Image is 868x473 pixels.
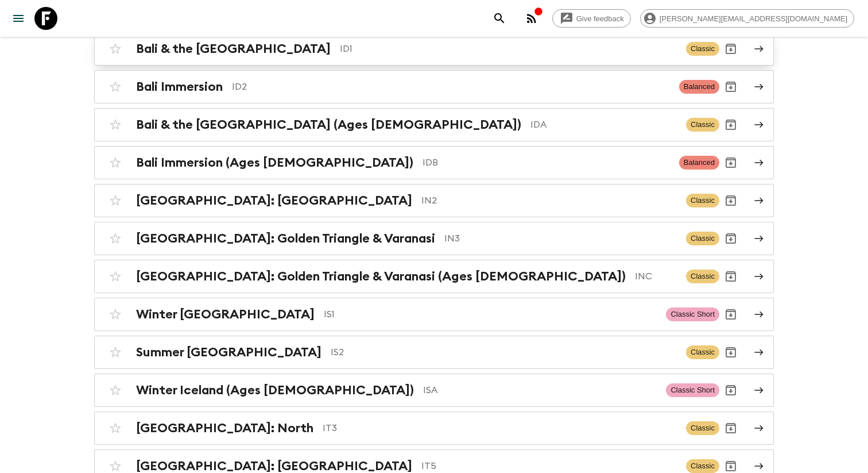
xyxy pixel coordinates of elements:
[7,7,30,30] button: menu
[94,298,774,331] a: Winter [GEOGRAPHIC_DATA]IS1Classic ShortArchive
[136,383,414,398] h2: Winter Iceland (Ages [DEMOGRAPHIC_DATA])
[421,459,677,473] p: IT5
[719,151,742,174] button: Archive
[94,260,774,293] a: [GEOGRAPHIC_DATA]: Golden Triangle & Varanasi (Ages [DEMOGRAPHIC_DATA])INCClassicArchive
[94,32,774,66] a: Bali & the [GEOGRAPHIC_DATA]ID1ClassicArchive
[136,231,435,246] h2: [GEOGRAPHIC_DATA]: Golden Triangle & Varanasi
[719,417,742,440] button: Archive
[331,345,677,359] p: IS2
[653,14,854,23] span: [PERSON_NAME][EMAIL_ADDRESS][DOMAIN_NAME]
[719,265,742,288] button: Archive
[340,42,677,56] p: ID1
[686,345,719,359] span: Classic
[488,7,511,30] button: search adventures
[94,374,774,407] a: Winter Iceland (Ages [DEMOGRAPHIC_DATA])ISAClassic ShortArchive
[421,194,677,207] p: IN2
[719,113,742,136] button: Archive
[570,14,630,23] span: Give feedback
[719,227,742,250] button: Archive
[444,232,677,245] p: IN3
[719,341,742,364] button: Archive
[232,80,670,94] p: ID2
[719,189,742,212] button: Archive
[686,118,719,132] span: Classic
[666,307,719,321] span: Classic Short
[552,9,631,28] a: Give feedback
[136,345,321,360] h2: Summer [GEOGRAPHIC_DATA]
[530,118,677,132] p: IDA
[136,41,331,56] h2: Bali & the [GEOGRAPHIC_DATA]
[94,412,774,445] a: [GEOGRAPHIC_DATA]: NorthIT3ClassicArchive
[686,42,719,56] span: Classic
[719,303,742,326] button: Archive
[640,9,854,28] div: [PERSON_NAME][EMAIL_ADDRESS][DOMAIN_NAME]
[679,156,719,170] span: Balanced
[136,307,315,322] h2: Winter [GEOGRAPHIC_DATA]
[666,383,719,397] span: Classic Short
[635,270,677,283] p: INC
[136,155,413,170] h2: Bali Immersion (Ages [DEMOGRAPHIC_DATA])
[94,336,774,369] a: Summer [GEOGRAPHIC_DATA]IS2ClassicArchive
[94,70,774,103] a: Bali ImmersionID2BalancedArchive
[719,75,742,98] button: Archive
[323,421,677,435] p: IT3
[94,184,774,217] a: [GEOGRAPHIC_DATA]: [GEOGRAPHIC_DATA]IN2ClassicArchive
[136,193,412,208] h2: [GEOGRAPHIC_DATA]: [GEOGRAPHIC_DATA]
[423,383,657,397] p: ISA
[686,421,719,435] span: Classic
[94,146,774,179] a: Bali Immersion (Ages [DEMOGRAPHIC_DATA])IDBBalancedArchive
[686,270,719,283] span: Classic
[719,379,742,402] button: Archive
[686,194,719,207] span: Classic
[136,421,313,436] h2: [GEOGRAPHIC_DATA]: North
[686,232,719,245] span: Classic
[136,79,223,94] h2: Bali Immersion
[136,269,626,284] h2: [GEOGRAPHIC_DATA]: Golden Triangle & Varanasi (Ages [DEMOGRAPHIC_DATA])
[679,80,719,94] span: Balanced
[136,117,521,132] h2: Bali & the [GEOGRAPHIC_DATA] (Ages [DEMOGRAPHIC_DATA])
[324,307,657,321] p: IS1
[94,222,774,255] a: [GEOGRAPHIC_DATA]: Golden Triangle & VaranasiIN3ClassicArchive
[94,108,774,141] a: Bali & the [GEOGRAPHIC_DATA] (Ages [DEMOGRAPHIC_DATA])IDAClassicArchive
[423,156,670,170] p: IDB
[686,459,719,473] span: Classic
[719,37,742,60] button: Archive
